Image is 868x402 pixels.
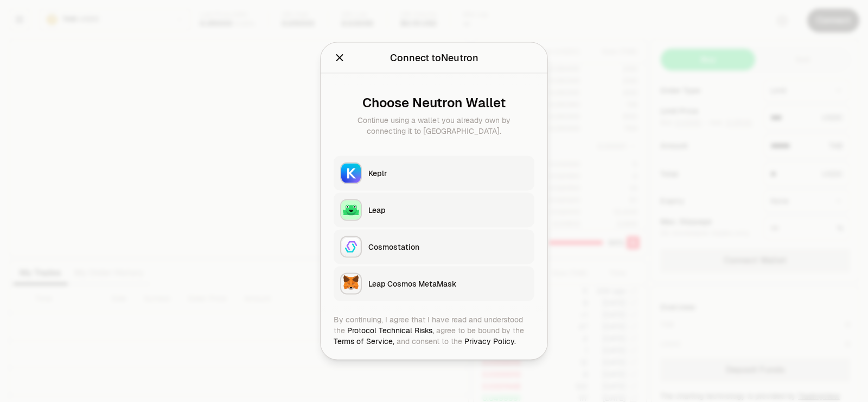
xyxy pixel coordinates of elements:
[341,274,361,294] img: Leap Cosmos MetaMask
[334,230,534,264] button: CosmostationCosmostation
[334,336,394,346] a: Terms of Service,
[334,50,346,66] button: Close
[347,326,434,335] a: Protocol Technical Risks,
[341,200,361,220] img: Leap
[368,242,528,252] div: Cosmostation
[368,205,528,216] div: Leap
[341,237,361,257] img: Cosmostation
[341,164,361,183] img: Keplr
[390,50,478,66] div: Connect to Neutron
[368,168,528,179] div: Keplr
[368,278,528,289] div: Leap Cosmos MetaMask
[334,314,534,347] div: By continuing, I agree that I have read and understood the agree to be bound by the and consent t...
[342,115,526,137] div: Continue using a wallet you already own by connecting it to [GEOGRAPHIC_DATA].
[334,156,534,191] button: KeplrKeplr
[342,95,526,111] div: Choose Neutron Wallet
[464,336,516,346] a: Privacy Policy.
[334,193,534,228] button: LeapLeap
[334,267,534,301] button: Leap Cosmos MetaMaskLeap Cosmos MetaMask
